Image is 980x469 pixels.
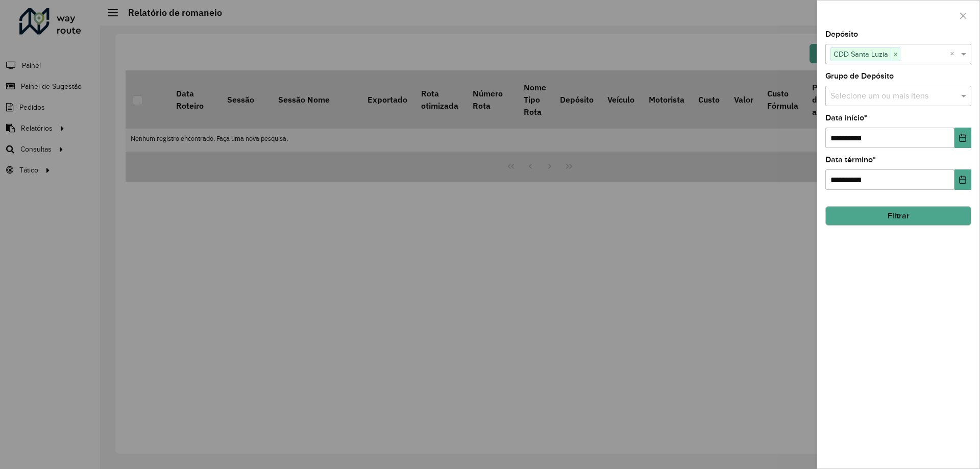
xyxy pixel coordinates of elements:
button: Filtrar [825,206,971,226]
label: Data término [825,154,876,166]
label: Depósito [825,28,858,40]
span: × [891,48,900,61]
span: CDD Santa Luzia [831,48,891,60]
button: Choose Date [954,169,971,190]
button: Choose Date [954,128,971,148]
label: Data início [825,112,867,124]
span: Clear all [950,48,959,60]
label: Grupo de Depósito [825,70,894,82]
